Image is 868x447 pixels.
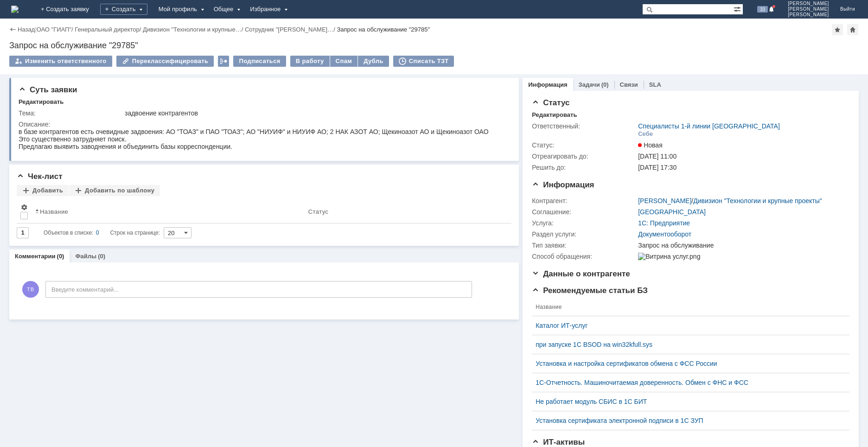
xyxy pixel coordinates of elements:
a: Генеральный директор [75,26,139,33]
div: Тип заявки: [532,242,636,249]
a: 1С-Отчетность. Машиночитаемая доверенность. Обмен с ФНС и ФСС [536,379,838,386]
a: Перейти на домашнюю страницу [11,6,19,13]
span: Настройки [20,204,28,211]
div: Запрос на обслуживание "29785" [337,26,430,33]
div: Запрос на обслуживание [638,242,844,249]
th: Статус [305,200,504,223]
i: Строк на странице: [44,227,160,238]
a: [PERSON_NAME] [638,197,691,204]
span: Новая [638,141,663,149]
a: Связи [620,81,638,88]
div: Контрагент: [532,197,636,204]
div: Сделать домашней страницей [847,24,858,35]
div: / [75,26,143,33]
div: / [638,197,822,204]
div: Редактировать [19,98,64,106]
img: logo [11,6,19,13]
div: Соглашение: [532,208,636,216]
a: 1С: Предприятие [638,219,690,227]
div: Раздел услуги: [532,230,636,238]
th: Название [532,298,842,316]
span: Объектов в списке: [44,230,93,236]
div: (0) [601,81,609,88]
div: Услуга: [532,219,636,227]
img: Витрина услуг.png [638,253,700,260]
div: Добавить в избранное [832,24,843,35]
a: Информация [528,81,567,88]
a: Сотрудник "[PERSON_NAME]… [245,26,333,33]
div: Себе [638,130,653,138]
a: при запуске 1С BSOD на win32kfull.sys [536,341,838,348]
span: [DATE] 17:30 [638,164,677,171]
a: SLA [649,81,661,88]
span: Статус [532,98,569,107]
div: Отреагировать до: [532,153,636,160]
span: ТВ [22,281,39,298]
div: Способ обращения: [532,253,636,260]
a: Не работает модуль СБИС в 1С БИТ [536,398,838,405]
a: ОАО "ГИАП" [37,26,71,33]
div: Ответственный: [532,122,636,130]
div: Работа с массовостью [218,56,229,67]
div: Решить до: [532,164,636,171]
div: Редактировать [532,111,577,119]
a: Задачи [579,81,600,88]
span: ИТ-активы [532,438,585,447]
div: (0) [98,253,105,260]
span: [PERSON_NAME] [788,1,829,6]
div: Тема: [19,109,123,117]
a: Дивизион "Технологии и крупные… [143,26,242,33]
a: Дивизион "Технологии и крупные проекты" [693,197,822,204]
span: 33 [757,6,768,13]
span: Расширенный поиск [734,4,743,13]
span: [DATE] 11:00 [638,153,677,160]
a: Специалисты 1-й линии [GEOGRAPHIC_DATA] [638,122,780,130]
div: (0) [57,253,64,260]
a: Установка и настройка сертификатов обмена с ФСС России [536,360,838,367]
a: Установка сертификата электронной подписи в 1С ЗУП [536,417,838,424]
a: [GEOGRAPHIC_DATA] [638,208,706,216]
a: Назад [18,26,35,33]
span: Данные о контрагенте [532,269,630,278]
div: 0 [96,227,99,238]
a: Документооборот [638,230,691,238]
span: [PERSON_NAME] [788,6,829,12]
div: / [143,26,245,33]
span: [PERSON_NAME] [788,12,829,18]
span: Рекомендуемые статьи БЗ [532,286,648,295]
div: Создать [100,4,147,15]
span: Чек-лист [17,172,63,181]
div: / [245,26,337,33]
div: Название [40,208,68,215]
a: Комментарии [15,253,56,260]
div: Описание: [19,121,507,128]
span: Суть заявки [19,85,77,94]
a: Файлы [75,253,96,260]
div: / [37,26,75,33]
div: Статус: [532,141,636,149]
a: Каталог ИТ-услуг [536,322,838,329]
span: Информация [532,180,594,189]
th: Название [32,200,305,223]
div: задвоение контрагентов [125,109,505,117]
div: Запрос на обслуживание "29785" [9,41,859,50]
div: Статус [308,208,328,215]
div: | [35,26,36,32]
